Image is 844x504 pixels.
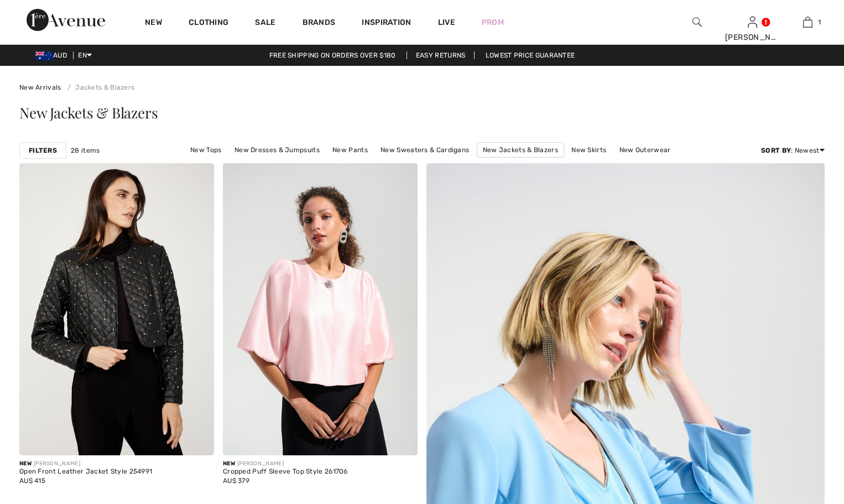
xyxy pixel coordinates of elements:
[303,18,336,29] a: Brands
[818,17,821,27] span: 1
[327,143,373,157] a: New Pants
[19,163,214,455] a: Open Front Leather Jacket Style 254991. Black
[223,460,348,468] div: [PERSON_NAME]
[438,17,455,28] a: Live
[773,421,833,449] iframe: Opens a widget where you can find more information
[566,143,612,157] a: New Skirts
[223,468,348,476] div: Cropped Puff Sleeve Top Style 261706
[35,51,71,59] span: AUD
[477,142,564,158] a: New Jackets & Blazers
[725,32,779,43] div: [PERSON_NAME]
[761,147,791,154] strong: Sort By
[78,51,92,59] span: EN
[19,84,61,91] a: New Arrivals
[748,17,757,27] a: Sign In
[255,18,275,29] a: Sale
[477,51,584,59] a: Lowest Price Guarantee
[29,146,57,155] strong: Filters
[71,146,100,155] span: 28 items
[19,477,45,485] span: AU$ 415
[27,9,105,31] img: 1ère Avenue
[407,51,475,59] a: Easy Returns
[223,163,418,455] img: Cropped Puff Sleeve Top Style 261706. Petal pink
[189,18,228,29] a: Clothing
[261,51,405,59] a: Free shipping on orders over $180
[223,460,235,467] span: New
[614,143,676,157] a: New Outerwear
[362,18,411,29] span: Inspiration
[229,143,325,157] a: New Dresses & Jumpsuits
[375,143,475,157] a: New Sweaters & Cardigans
[145,18,162,29] a: New
[63,84,134,91] a: Jackets & Blazers
[19,460,152,468] div: [PERSON_NAME]
[35,51,53,60] img: Australian Dollar
[780,15,835,29] a: 1
[19,468,152,476] div: Open Front Leather Jacket Style 254991
[19,103,158,122] span: New Jackets & Blazers
[761,146,825,155] div: : Newest
[748,15,757,29] img: My Info
[692,15,702,29] img: search the website
[482,17,504,28] a: Prom
[223,477,249,485] span: AU$ 379
[803,15,812,29] img: My Bag
[185,143,227,157] a: New Tops
[19,460,32,467] span: New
